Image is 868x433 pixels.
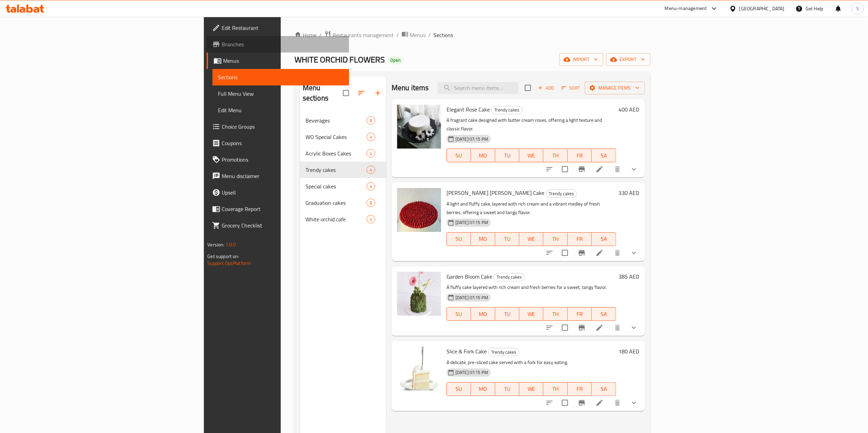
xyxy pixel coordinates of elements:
span: Restaurants management [333,31,394,39]
span: Promotions [222,155,343,164]
a: Edit menu item [595,399,604,407]
span: Upsell [222,188,343,197]
span: Select all sections [339,86,353,100]
span: 4 [367,134,375,140]
span: White orchid cafe [305,215,367,223]
div: Graduation cakes [305,199,367,207]
button: Manage items [585,82,645,94]
span: Choice Groups [222,122,343,131]
div: [GEOGRAPHIC_DATA] [739,5,785,12]
div: Open [387,56,403,65]
a: Sections [212,69,349,85]
span: Add [537,84,555,92]
div: items [367,166,375,174]
a: Menus [402,31,426,39]
button: TH [543,232,567,246]
a: Coupons [207,135,349,151]
span: MO [474,151,492,161]
a: Edit menu item [595,165,604,173]
span: 8 [367,117,375,124]
span: SU [450,234,468,244]
span: FR [570,151,589,161]
span: Full Menu View [218,90,343,98]
span: WE [522,234,541,244]
div: Trendy cakes [491,106,522,114]
span: Acrylic Boxes Cakes [305,149,367,157]
div: Acrylic Boxes Cakes4 [300,145,386,162]
span: Beverages [305,116,367,125]
input: search [438,82,519,94]
span: Trendy cakes [546,190,577,198]
div: items [367,133,375,141]
button: delete [609,245,626,261]
a: Choice Groups [207,118,349,135]
button: FR [568,232,592,246]
button: Branch-specific-item [574,395,590,411]
div: Trendy cakes [305,166,367,174]
span: Coupons [222,139,343,147]
span: Special cakes [305,182,367,190]
button: show more [626,395,642,411]
a: Support.OpsPlatform [207,259,251,268]
button: sort-choices [541,161,558,177]
li: / [396,31,399,39]
h2: Menu items [392,83,429,93]
span: SA [594,151,613,161]
p: A delicate, pre-sliced cake served with a fork for easy eating. [447,358,616,367]
p: A fragrant cake designed with butter cream roses, offering a light texture and classic flavor. [447,116,616,133]
span: TH [546,384,565,394]
span: TU [498,151,517,161]
button: SA [592,382,616,396]
div: Trendy cakes4 [300,162,386,178]
span: SA [594,384,613,394]
button: show more [626,319,642,336]
button: Sort [560,83,582,93]
span: import [565,55,598,64]
button: Add [535,83,557,93]
img: Garden Bloom Cake [397,272,441,316]
a: Menu disclaimer [207,168,349,184]
button: SA [592,149,616,162]
p: A light and fluffy cake, layered with rich cream and a vibrant medley of fresh berries, offering ... [447,200,616,217]
span: WE [522,309,541,319]
div: items [367,215,375,223]
button: TH [543,307,567,321]
svg: Show Choices [630,165,638,173]
span: Trendy cakes [491,106,522,114]
p: A fluffy cake layered with rich cream and fresh berries for a sweet, tangy flavor. [447,283,616,292]
span: [DATE] 07:15 PM [453,136,491,142]
span: SU [450,309,468,319]
button: delete [609,319,626,336]
span: [DATE] 07:15 PM [453,294,491,301]
span: SU [450,384,468,394]
button: Branch-specific-item [574,319,590,336]
a: Menus [207,52,349,69]
span: TU [498,309,517,319]
span: S [856,5,859,12]
span: MO [474,234,492,244]
span: 8 [367,200,375,206]
span: Branches [222,40,343,48]
button: MO [471,382,495,396]
span: TH [546,234,565,244]
svg: Show Choices [630,324,638,332]
img: Berry Bliss Cake [397,188,441,232]
button: sort-choices [541,319,558,336]
h6: 400 AED [619,105,639,114]
button: SA [592,307,616,321]
span: Manage items [590,84,639,92]
button: MO [471,307,495,321]
div: items [367,149,375,157]
span: Edit Menu [218,106,343,114]
span: MO [474,384,492,394]
div: WO Special Cakes [305,133,367,141]
span: Coverage Report [222,205,343,213]
div: Graduation cakes8 [300,195,386,211]
div: items [367,116,375,125]
span: Garden Bloom Cake [447,271,492,282]
button: show more [626,161,642,177]
div: Menu-management [665,4,707,13]
span: FR [570,234,589,244]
